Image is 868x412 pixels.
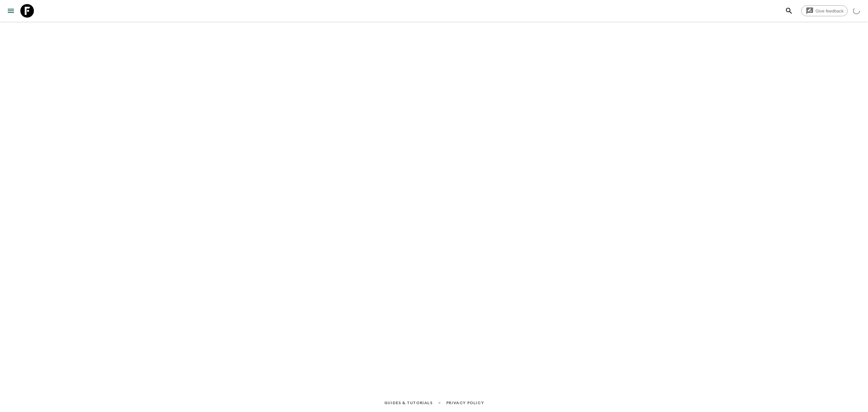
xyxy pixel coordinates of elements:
[782,4,796,18] button: search adventures
[384,399,433,407] a: Guides & Tutorials
[4,4,18,18] button: menu
[812,8,847,14] span: Give feedback
[801,5,848,16] a: Give feedback
[446,399,484,407] a: Privacy Policy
